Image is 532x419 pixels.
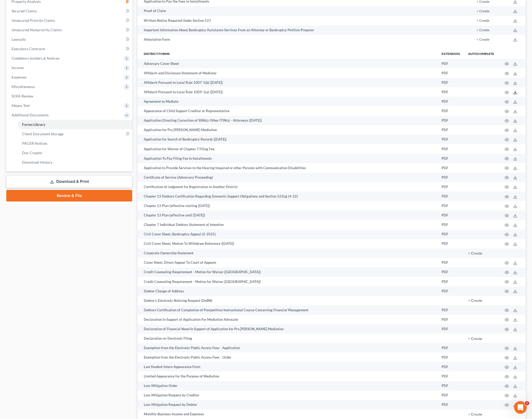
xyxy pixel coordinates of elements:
[137,296,437,305] td: Debtor's Electronic Noticing Request (DeBN)
[18,139,132,148] a: PACER Notices
[137,381,437,391] td: Loss Mitigation Order
[437,324,464,334] td: PDF
[12,65,24,70] span: Income
[137,97,437,106] td: Agreement to Mediate
[437,305,464,315] td: PDF
[12,94,33,98] span: SOFA Review
[137,192,437,201] td: Chapter 13 Debtors Certification Regarding Domestic Support Obligations and Section 522(q) (4-22)
[18,158,132,167] a: Download History
[22,122,45,127] span: Forms Library
[22,141,47,146] span: PACER Notices
[477,29,489,32] button: + Create
[137,286,437,296] td: Debtor Change of Address
[437,286,464,296] td: PDF
[137,106,437,116] td: Appearance of Child Support Creditor or Representative
[437,343,464,353] td: PDF
[437,239,464,249] td: PDF
[437,267,464,277] td: PDF
[7,44,132,54] a: Executory Contracts
[437,135,464,144] td: PDF
[137,249,437,258] td: Corporate Ownership Statement
[437,381,464,391] td: PDF
[137,371,437,381] td: Limited Appearance for the Purpose of Mediation
[437,125,464,135] td: PDF
[437,59,464,68] td: PDF
[12,113,49,117] span: Additional Documents
[18,148,132,158] a: Doc Creator
[437,182,464,192] td: PDF
[437,220,464,229] td: PDF
[12,84,35,89] span: Miscellaneous
[437,362,464,371] td: PDF
[6,190,132,201] a: Review & File
[468,337,482,341] button: + Create
[137,87,437,97] td: Affidavit Pursuant to Local Rule 1009-1(a) ([DATE])
[137,6,446,16] td: Proof of Claim
[137,343,437,353] td: Exemption from the Electronic Public Access Fees - Application
[437,78,464,87] td: PDF
[137,305,437,315] td: Debtors Certification of Completion of Postpetition Instructional Course Concerning Financial Man...
[477,10,489,13] button: + Create
[137,173,437,182] td: Certificate of Service (Adversary Proceeding)
[12,46,45,51] span: Executory Contracts
[137,182,437,192] td: Certification of Judgment for Registration in Another District
[137,239,437,249] td: Civil Cover Sheet, Motion To Withdraw Reference ([DATE])
[12,28,62,32] span: Unsecured Nonpriority Claims
[468,413,482,416] button: + Create
[137,353,437,362] td: Exemption from the Electronic Public Access Fees - Order
[7,91,132,101] a: SOFA Review
[12,75,27,79] span: Expenses
[437,201,464,210] td: PDF
[7,6,132,16] a: Secured Claims
[7,16,132,25] a: Unsecured Priority Claims
[437,97,464,106] td: PDF
[437,87,464,97] td: PDF
[18,120,132,129] a: Forms Library
[7,25,132,35] a: Unsecured Nonpriority Claims
[22,132,63,136] span: Client Document Storage
[437,48,464,59] th: Extension
[437,192,464,201] td: PDF
[137,230,437,239] td: Civil Cover Sheet, Bankruptcy Appeal (2-2025)
[137,267,437,277] td: Credit Counseling Requirement - Motion for Waiver ([GEOGRAPHIC_DATA])
[437,106,464,116] td: PDF
[437,210,464,220] td: PDF
[6,175,132,188] a: Download & Print
[437,371,464,381] td: PDF
[468,252,482,255] button: + Create
[12,18,55,23] span: Unsecured Priority Claims
[137,258,437,267] td: Cover Sheet, Direct Appeal To Court of Appeals
[437,391,464,400] td: PDF
[7,35,132,44] a: Lawsuits
[514,401,527,414] iframe: Intercom live chat
[12,103,30,108] span: Means Test
[22,160,52,164] span: Download History
[468,299,482,303] button: + Create
[137,48,437,59] th: District forms
[137,125,437,135] td: Application for Pro [PERSON_NAME] Mediation
[464,48,498,59] th: Autocomplete
[437,68,464,78] td: PDF
[437,230,464,239] td: PDF
[12,9,37,13] span: Secured Claims
[437,154,464,163] td: PDF
[437,116,464,125] td: PDF
[137,78,437,87] td: Affidavit Pursuant to Local Rule 1007-1(b) ([DATE])
[477,0,489,4] button: + Create
[137,16,446,25] td: Written Notice Required Under Section 527
[137,324,437,334] td: Declaration of Financial Need In Support of Application for Pro [PERSON_NAME] Mediation
[137,163,437,173] td: Application to Provide Services to the Hearing Impaired or other Persons with Communication Disab...
[437,315,464,324] td: PDF
[12,56,59,60] span: Codebtors Insiders & Notices
[137,25,446,35] td: Important Information About Bankruptcy Assistance Services From an Attorney or Bankruptcy Petitio...
[12,37,26,42] span: Lawsuits
[137,410,437,419] td: Monthly Business Income and Expenses
[137,59,437,68] td: Adversary Cover Sheet
[137,391,437,400] td: Loss Mitigation Request by Creditor
[437,163,464,173] td: PDF
[137,362,437,371] td: Law Student Intern Appearance Form
[22,151,43,155] span: Doc Creator
[437,277,464,286] td: PDF
[137,116,437,125] td: Application Directing Correction of SSN(s)-Other ITIN(s) - Attorneys ([DATE])
[477,38,489,42] button: + Create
